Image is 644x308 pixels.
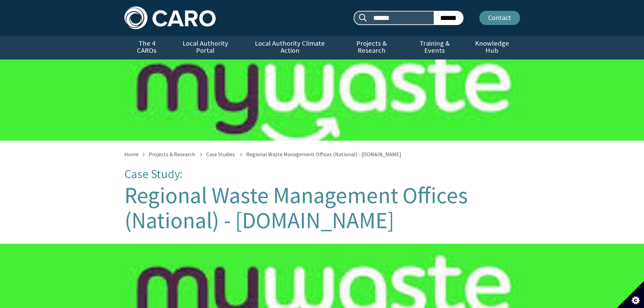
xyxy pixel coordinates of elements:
[124,6,216,29] img: Caro logo
[338,36,405,60] a: Projects & Research
[169,36,242,60] a: Local Authority Portal
[124,168,520,181] p: Case Study:
[617,281,644,308] button: Set cookie preferences
[242,36,338,60] a: Local Authority Climate Action
[149,151,195,158] a: Projects & Research
[124,183,520,233] h1: Regional Waste Management Offices (National) - [DOMAIN_NAME]
[246,151,401,158] span: Regional Waste Management Offices (National) - [DOMAIN_NAME]
[206,151,235,158] a: Case Studies
[464,36,520,60] a: Knowledge Hub
[124,151,139,158] a: Home
[405,36,464,60] a: Training & Events
[124,36,169,60] a: The 4 CAROs
[479,11,520,25] a: Contact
